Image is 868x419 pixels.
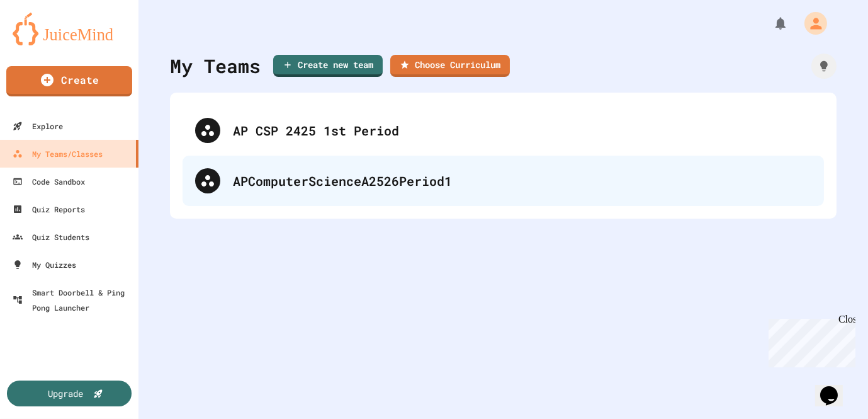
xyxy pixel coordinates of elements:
div: Quiz Students [13,229,89,244]
a: Choose Curriculum [390,55,510,77]
div: AP CSP 2425 1st Period [183,105,824,156]
iframe: chat widget [764,314,855,367]
div: My Quizzes [13,257,76,272]
div: My Notifications [750,13,791,34]
div: My Account [791,9,830,38]
div: Upgrade [48,387,84,400]
a: Create new team [273,55,383,77]
div: Code Sandbox [13,174,85,189]
div: AP CSP 2425 1st Period [233,121,811,140]
div: APComputerScienceA2526Period1 [183,156,824,206]
iframe: chat widget [815,369,855,406]
div: APComputerScienceA2526Period1 [233,171,811,190]
div: My Teams/Classes [13,146,103,161]
div: How it works [811,54,837,79]
div: Explore [13,118,63,134]
div: Smart Doorbell & Ping Pong Launcher [13,285,133,315]
div: Chat with us now!Close [5,5,87,80]
div: Quiz Reports [13,202,85,217]
a: Create [6,66,132,96]
div: My Teams [170,52,261,80]
img: logo-orange.svg [13,13,126,45]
